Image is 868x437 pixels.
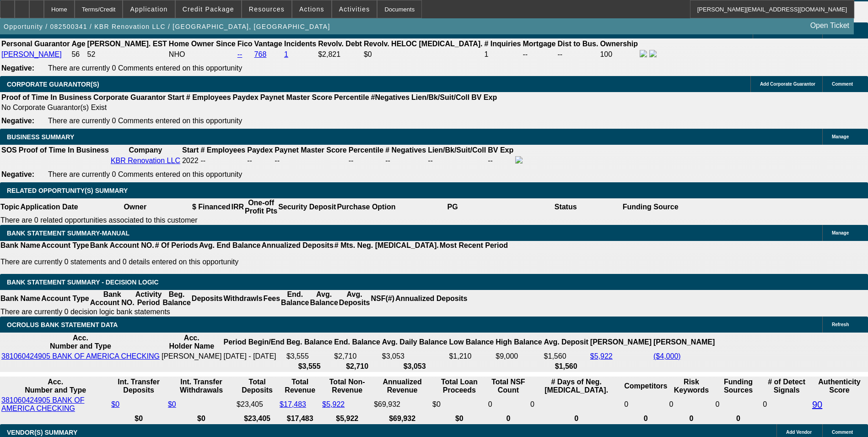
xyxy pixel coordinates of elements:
b: Revolv. Debt [318,40,362,48]
th: Acc. Number and Type [1,333,160,351]
span: There are currently 0 Comments entered on this opportunity [48,64,242,72]
td: 0 [530,396,623,413]
b: # Employees [200,146,245,154]
td: -- [523,49,556,60]
button: Activities [332,0,377,18]
td: [PERSON_NAME] [161,352,222,361]
button: Actions [292,0,331,18]
b: Negative: [1,170,34,178]
b: Mortgage [523,40,556,48]
th: Bank Account NO. [90,290,135,307]
a: Open Ticket [807,18,853,33]
th: $69,932 [373,414,431,423]
td: [DATE] - [DATE] [223,352,285,361]
b: Lien/Bk/Suit/Coll [411,93,469,101]
th: Owner [79,198,192,216]
th: High Balance [495,333,542,351]
a: $0 [168,400,176,408]
th: Security Deposit [278,198,336,216]
td: $23,405 [236,396,278,413]
th: Proof of Time In Business [1,93,92,102]
b: # Inquiries [484,40,521,48]
th: Total Revenue [279,377,321,395]
th: PG [396,198,509,216]
th: Total Non-Revenue [322,377,372,395]
td: $0 [363,49,483,60]
th: # Of Periods [155,241,199,250]
b: Paynet Master Score [260,93,332,101]
td: -- [247,156,273,166]
td: 100 [599,49,638,60]
th: NSF(#) [370,290,395,307]
span: Comment [832,430,853,435]
th: Period Begin/End [223,333,285,351]
th: [PERSON_NAME] [653,333,715,351]
td: $3,053 [382,352,448,361]
th: Beg. Balance [286,333,333,351]
th: Application Date [20,198,78,216]
th: Sum of the Total NSF Count and Total Overdraft Fee Count from Ocrolus [488,377,529,395]
td: $1,210 [448,352,494,361]
th: Avg. Deposit [544,333,589,351]
th: Annualized Deposits [261,241,334,250]
div: $69,932 [374,400,431,409]
a: $5,922 [322,400,345,408]
b: BV Exp [471,93,497,101]
b: Company [129,146,162,154]
td: -- [487,156,514,166]
td: $0 [432,396,487,413]
th: Annualized Deposits [395,290,468,307]
td: $1,560 [544,352,589,361]
th: Account Type [41,241,90,250]
td: 0 [669,396,714,413]
a: $0 [111,400,119,408]
td: $9,000 [495,352,542,361]
th: Most Recent Period [439,241,508,250]
span: -- [200,157,205,164]
th: $23,405 [236,414,278,423]
span: Refresh [832,322,849,327]
th: Deposits [191,290,223,307]
div: -- [385,157,426,165]
td: NHO [168,49,236,60]
span: Resources [249,5,285,13]
th: Activity Period [135,290,162,307]
b: Vantage [254,40,282,48]
th: Proof of Time In Business [18,146,109,155]
b: Dist to Bus. [558,40,598,48]
td: 56 [71,49,86,60]
b: BV Exp [488,146,513,154]
th: Purchase Option [336,198,396,216]
th: 0 [715,414,762,423]
th: Total Deposits [236,377,278,395]
p: There are currently 0 statements and 0 details entered on this opportunity [0,258,508,266]
span: There are currently 0 Comments entered on this opportunity [48,117,242,125]
b: Paydex [247,146,273,154]
th: $17,483 [279,414,321,423]
b: Percentile [349,146,383,154]
a: 768 [254,50,267,58]
th: Acc. Number and Type [1,377,110,395]
b: Personal Guarantor [1,40,70,48]
b: # Employees [186,93,231,101]
b: #Negatives [371,93,410,101]
th: Low Balance [448,333,494,351]
th: Int. Transfer Withdrawals [167,377,235,395]
b: # Negatives [385,146,426,154]
th: $1,560 [544,362,589,371]
th: # Days of Neg. [MEDICAL_DATA]. [530,377,623,395]
td: $2,821 [318,49,362,60]
span: CORPORATE GUARANTOR(S) [7,81,99,88]
a: -- [237,50,243,58]
a: 381060424905 BANK OF AMERICA CHECKING [1,352,160,360]
span: Application [130,5,167,13]
th: Account Type [41,290,90,307]
a: 381060424905 BANK OF AMERICA CHECKING [1,396,84,412]
td: 52 [87,49,167,60]
th: Competitors [624,377,668,395]
th: 0 [530,414,623,423]
td: 0 [624,396,668,413]
img: linkedin-icon.png [649,50,657,57]
span: Comment [832,82,853,87]
th: Status [509,198,622,216]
